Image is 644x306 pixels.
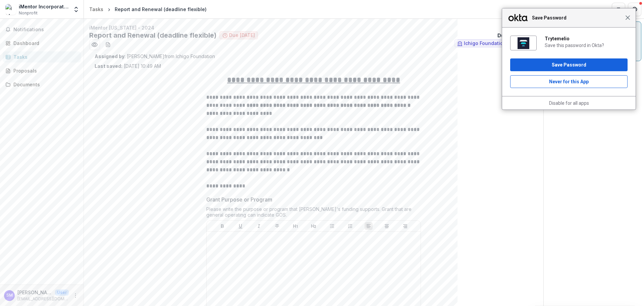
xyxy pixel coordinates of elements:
div: iMentor Incorporated [19,3,69,10]
p: : [DATE] [497,32,538,39]
button: Open entity switcher [71,3,81,16]
p: : [PERSON_NAME] from Ichigo Foundation [95,53,533,60]
h2: Report and Renewal (deadline flexible) [89,31,217,39]
button: Align Right [401,222,409,230]
button: Get Help [628,3,641,16]
button: Underline [236,222,245,230]
button: Heading 1 [291,222,300,230]
span: Due [DATE] [229,33,255,38]
div: Please write the purpose or program that [PERSON_NAME]'s funding supports. Grant that are general... [206,206,421,220]
strong: Due Date [497,33,520,38]
div: Report and Renewal (deadline flexible) [115,6,207,13]
button: Bold [218,222,226,230]
button: Partners [612,3,625,16]
div: Dashboard [13,40,75,47]
button: Notifications [3,24,81,35]
div: Save this password in Okta? [545,42,628,48]
div: Documents [13,81,75,88]
a: Dashboard [3,38,81,49]
strong: Last saved: [95,63,122,69]
div: Tasks [89,6,103,13]
p: Grant Purpose or Program [206,195,272,204]
span: Close [625,15,630,20]
button: Align Center [383,222,391,230]
button: Never for this App [510,75,628,88]
p: iMentor [US_STATE] - 2024 [89,24,538,31]
nav: breadcrumb [87,4,209,14]
button: Italicize [255,222,263,230]
button: Ordered List [346,222,354,230]
button: More [71,292,79,300]
a: Documents [3,79,81,90]
button: Preview ac21a5ca-7600-4bfe-b08c-054ade5910f4.pdf [89,39,100,50]
p: [PERSON_NAME] [17,289,52,296]
div: Tasks [13,53,75,60]
div: Trytemelio [545,36,628,42]
button: Bullet List [328,222,336,230]
button: Heading 2 [310,222,318,230]
span: Notifications [13,27,78,33]
img: pnumWQAAAAZJREFUAwDicaG+BOLzmQAAAABJRU5ErkJggg== [518,37,529,49]
strong: Assigned by [95,53,124,59]
a: Tasks [87,4,106,14]
span: Save Password [529,14,625,22]
span: Nonprofit [19,10,38,16]
div: Proposals [13,67,75,74]
span: Ichigo Foundation [464,41,506,46]
a: Tasks [3,51,81,62]
div: Scott Millstein [6,293,13,298]
button: Strike [273,222,281,230]
button: Align Left [365,222,373,230]
button: download-word-button [103,39,113,50]
img: iMentor Incorporated [5,4,16,15]
p: User [55,290,69,296]
a: Proposals [3,65,81,76]
p: [EMAIL_ADDRESS][DOMAIN_NAME] [17,296,69,302]
p: [DATE] 10:49 AM [95,62,161,70]
button: Save Password [510,58,628,71]
a: Disable for all apps [549,100,589,106]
